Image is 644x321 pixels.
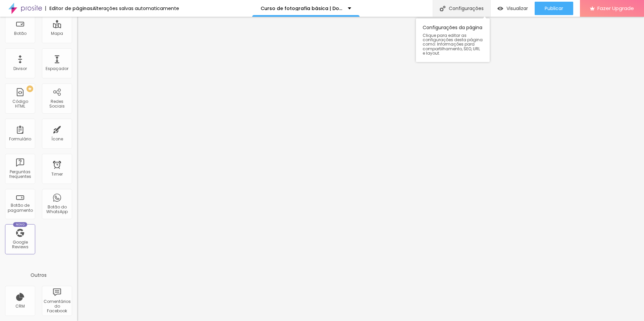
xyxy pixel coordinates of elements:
img: view-1.svg [497,6,503,11]
iframe: Editor [77,17,644,321]
div: Perguntas frequentes [7,170,33,179]
button: Publicar [535,2,573,15]
div: Espaçador [46,66,68,71]
div: Alterações salvas automaticamente [93,6,179,11]
div: Redes Sociais [44,99,70,109]
div: Editor de páginas [45,6,93,11]
div: Código HTML [7,99,33,109]
button: Visualizar [491,2,535,15]
div: Novo [13,222,28,227]
span: Visualizar [506,6,528,11]
span: Fazer Upgrade [597,5,634,11]
div: Timer [51,172,63,177]
div: Comentários do Facebook [44,299,70,314]
span: Publicar [545,6,563,11]
div: Mapa [51,31,63,36]
div: Configurações da página [416,18,490,62]
p: Curso de fotografia básica | Do zero aos primeiros clientes [261,6,343,11]
img: Icone [440,6,445,11]
div: Botão [14,31,26,36]
div: Google Reviews [7,240,33,250]
div: Ícone [51,137,63,141]
div: Formulário [9,137,31,141]
div: CRM [15,304,25,309]
div: Botão do WhatsApp [44,205,70,214]
div: Botão de pagamento [7,203,33,213]
div: Divisor [13,66,27,71]
span: Clique para editar as configurações desta página como: Informações para compartilhamento, SEO, UR... [423,33,483,55]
